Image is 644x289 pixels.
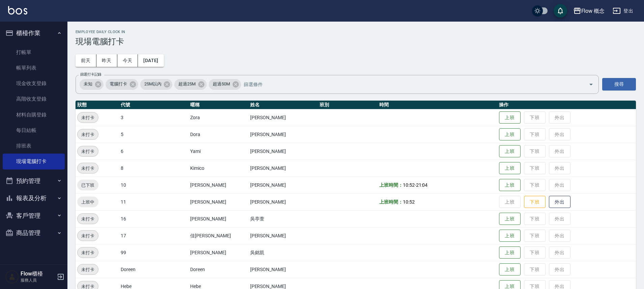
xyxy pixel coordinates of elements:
[80,79,104,90] div: 未知
[21,270,55,277] h5: Flow櫃檯
[248,126,318,143] td: [PERSON_NAME]
[524,196,546,208] button: 下班
[174,79,207,90] div: 超過25M
[570,4,608,18] button: Flow 概念
[403,199,415,205] span: 10:52
[318,101,378,109] th: 班別
[76,30,636,34] h2: Employee Daily Clock In
[188,244,248,261] td: [PERSON_NAME]
[248,160,318,177] td: [PERSON_NAME]
[416,182,428,188] span: 21:04
[242,78,577,90] input: 篩選條件
[80,72,101,77] label: 篩選打卡記錄
[3,123,65,138] a: 每日結帳
[78,114,98,121] span: 未打卡
[586,79,596,90] button: Open
[76,54,96,67] button: 前天
[174,81,200,87] span: 超過25M
[499,263,521,276] button: 上班
[499,213,521,225] button: 上班
[78,131,98,138] span: 未打卡
[119,244,188,261] td: 99
[8,6,27,15] img: Logo
[497,101,636,109] th: 操作
[188,261,248,278] td: Doreen
[549,196,570,208] button: 外出
[119,143,188,160] td: 6
[3,154,65,169] a: 現場電腦打卡
[3,76,65,91] a: 現金收支登錄
[78,165,98,172] span: 未打卡
[248,109,318,126] td: [PERSON_NAME]
[119,160,188,177] td: 8
[96,54,117,67] button: 昨天
[3,60,65,76] a: 帳單列表
[499,230,521,242] button: 上班
[499,128,521,141] button: 上班
[188,227,248,244] td: 佳[PERSON_NAME]
[581,7,605,15] div: Flow 概念
[3,207,65,225] button: 客戶管理
[119,227,188,244] td: 17
[188,160,248,177] td: Kimico
[76,101,119,109] th: 狀態
[3,224,65,242] button: 商品管理
[499,246,521,259] button: 上班
[499,179,521,191] button: 上班
[140,81,166,87] span: 25M以內
[188,109,248,126] td: Zora
[119,126,188,143] td: 5
[140,79,173,90] div: 25M以內
[80,81,96,87] span: 未知
[379,182,403,188] b: 上班時間：
[188,193,248,210] td: [PERSON_NAME]
[248,177,318,193] td: [PERSON_NAME]
[119,177,188,193] td: 10
[3,172,65,190] button: 預約管理
[378,177,497,193] td: -
[209,79,241,90] div: 超過50M
[3,91,65,107] a: 高階收支登錄
[499,111,521,124] button: 上班
[117,54,138,67] button: 今天
[248,261,318,278] td: [PERSON_NAME]
[106,79,138,90] div: 電腦打卡
[248,193,318,210] td: [PERSON_NAME]
[188,101,248,109] th: 暱稱
[76,37,636,46] h3: 現場電腦打卡
[403,182,415,188] span: 10:52
[3,107,65,123] a: 材料自購登錄
[248,227,318,244] td: [PERSON_NAME]
[209,81,234,87] span: 超過50M
[3,24,65,42] button: 櫃檯作業
[378,101,497,109] th: 時間
[499,145,521,158] button: 上班
[5,270,19,284] img: Person
[77,182,98,189] span: 已下班
[248,244,318,261] td: 吳銘凱
[602,78,636,90] button: 搜尋
[188,210,248,227] td: [PERSON_NAME]
[248,101,318,109] th: 姓名
[499,162,521,175] button: 上班
[138,54,164,67] button: [DATE]
[78,148,98,155] span: 未打卡
[119,210,188,227] td: 16
[188,143,248,160] td: Yami
[119,101,188,109] th: 代號
[3,138,65,154] a: 排班表
[554,4,567,18] button: save
[78,249,98,256] span: 未打卡
[188,177,248,193] td: [PERSON_NAME]
[78,215,98,222] span: 未打卡
[77,199,98,206] span: 上班中
[78,266,98,273] span: 未打卡
[610,5,636,17] button: 登出
[106,81,131,87] span: 電腦打卡
[119,193,188,210] td: 11
[248,143,318,160] td: [PERSON_NAME]
[119,261,188,278] td: Doreen
[78,232,98,239] span: 未打卡
[379,199,403,205] b: 上班時間：
[21,277,55,283] p: 服務人員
